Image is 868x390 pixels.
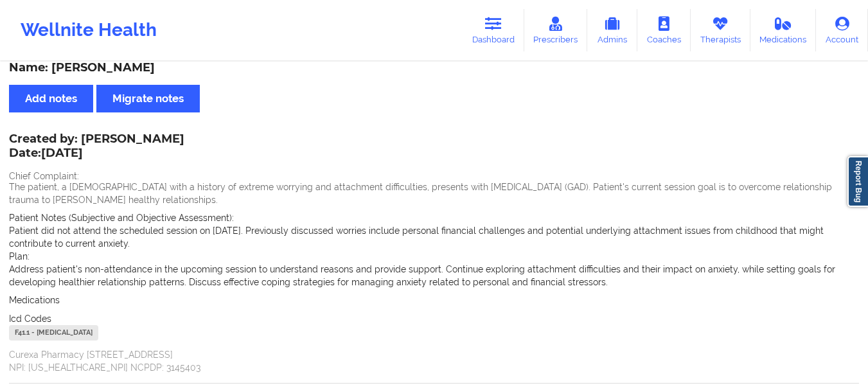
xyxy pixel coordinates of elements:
span: Chief Complaint: [9,171,79,181]
button: Add notes [9,85,93,112]
a: Account [816,9,868,51]
div: Created by: [PERSON_NAME] [9,132,184,162]
p: Curexa Pharmacy [STREET_ADDRESS] NPI: [US_HEALTHCARE_NPI] NCPDP: 3145403 [9,348,859,374]
a: Dashboard [463,9,524,51]
div: F41.1 - [MEDICAL_DATA] [9,325,98,341]
p: Address patient's non-attendance in the upcoming session to understand reasons and provide suppor... [9,263,859,288]
a: Report Bug [847,156,868,207]
span: Icd Codes [9,314,51,324]
p: The patient, a [DEMOGRAPHIC_DATA] with a history of extreme worrying and attachment difficulties,... [9,181,859,206]
p: Patient did not attend the scheduled session on [DATE]. Previously discussed worries include pers... [9,224,859,250]
a: Coaches [637,9,691,51]
button: Migrate notes [96,85,200,112]
span: Plan: [9,251,30,261]
span: Medications [9,295,60,305]
a: Therapists [691,9,750,51]
div: Name: [PERSON_NAME] [9,60,859,75]
span: Patient Notes (Subjective and Objective Assessment): [9,213,234,223]
a: Prescribers [524,9,588,51]
a: Admins [587,9,637,51]
a: Medications [750,9,817,51]
p: Date: [DATE] [9,145,184,162]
